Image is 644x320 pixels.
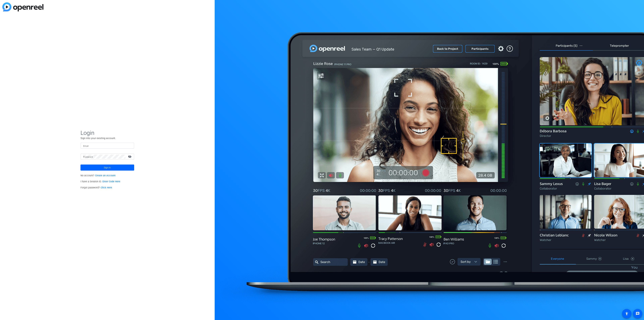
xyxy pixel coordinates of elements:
mat-label: Email [83,145,89,147]
span: No account? [80,174,116,177]
mat-icon: accessibility [625,312,629,316]
span: Login [80,129,134,136]
button: Sign in [80,165,134,171]
span: I have a Session ID. [80,180,120,183]
mat-label: Password [83,156,93,158]
span: Sign in [104,163,111,172]
p: Sign into your existing account. [80,136,134,140]
img: blue-gradient.svg [2,2,43,11]
a: Click Here [101,186,112,189]
input: Enter Email Address [83,144,131,148]
span: Forgot password? [80,186,112,189]
mat-icon: visibility_off [126,154,134,159]
a: Enter Code Here [102,180,120,183]
mat-icon: message [636,312,640,316]
a: Create an Account [95,174,116,177]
